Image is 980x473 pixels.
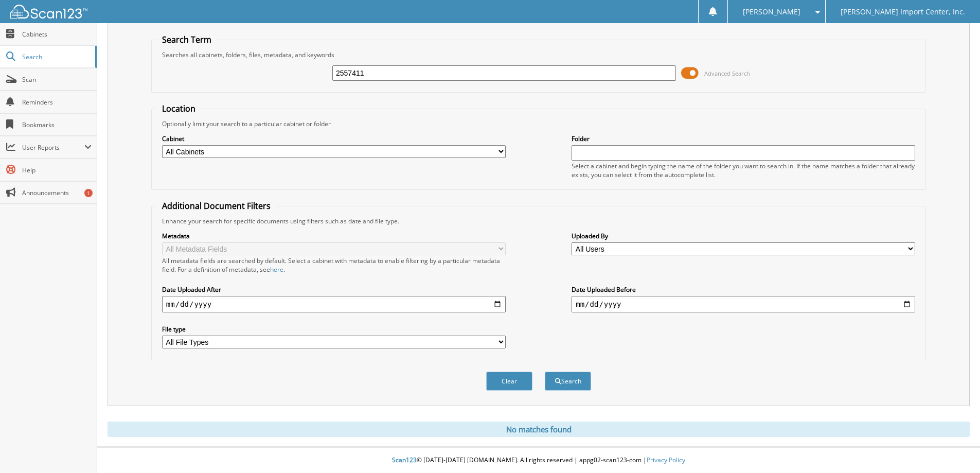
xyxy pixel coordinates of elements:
[162,296,506,312] input: start
[22,75,92,84] span: Scan
[108,422,970,437] div: No matches found
[572,285,915,294] label: Date Uploaded Before
[704,69,750,77] span: Advanced Search
[157,34,217,45] legend: Search Term
[162,325,506,334] label: File type
[97,448,980,473] div: © [DATE]-[DATE] [DOMAIN_NAME]. All rights reserved | appg02-scan123-com |
[22,166,92,174] span: Help
[157,200,276,212] legend: Additional Document Filters
[162,256,506,274] div: All metadata fields are searched by default. Select a cabinet with metadata to enable filtering b...
[22,143,84,152] span: User Reports
[10,5,87,19] img: scan123-logo-white.svg
[157,217,920,225] div: Enhance your search for specific documents using filters such as date and file type.
[84,189,93,197] div: 1
[743,9,800,15] span: [PERSON_NAME]
[572,134,915,143] label: Folder
[486,372,532,391] button: Clear
[22,120,92,129] span: Bookmarks
[647,456,685,464] a: Privacy Policy
[545,372,591,391] button: Search
[162,232,506,240] label: Metadata
[22,188,92,197] span: Announcements
[392,456,417,464] span: Scan123
[157,50,920,59] div: Searches all cabinets, folders, files, metadata, and keywords
[22,98,92,107] span: Reminders
[22,52,90,61] span: Search
[22,30,92,39] span: Cabinets
[157,103,201,114] legend: Location
[162,134,506,143] label: Cabinet
[841,9,965,15] span: [PERSON_NAME] Import Center, Inc.
[162,285,506,294] label: Date Uploaded After
[157,119,920,128] div: Optionally limit your search to a particular cabinet or folder
[572,232,915,240] label: Uploaded By
[572,162,915,179] div: Select a cabinet and begin typing the name of the folder you want to search in. If the name match...
[270,265,283,274] a: here
[572,296,915,312] input: end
